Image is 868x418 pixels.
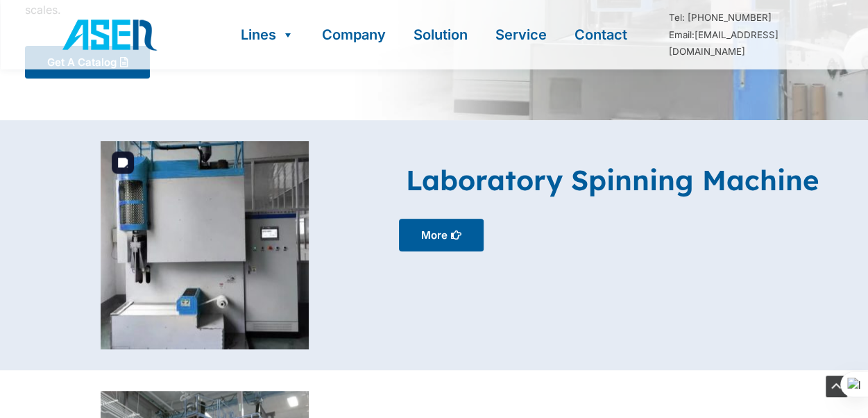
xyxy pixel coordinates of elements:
a: More [399,219,484,251]
a: Email:[EMAIL_ADDRESS][DOMAIN_NAME] [669,29,778,58]
span: More [421,230,448,240]
h2: laboratory spinning machine [406,162,843,198]
img: Nonwoven Lab Machine 1 with ASEN Nonwoven Machine [101,141,309,349]
a: ASEN Nonwoven Machinery [59,26,160,40]
a: Tel: [PHONE_NUMBER] [669,12,772,23]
